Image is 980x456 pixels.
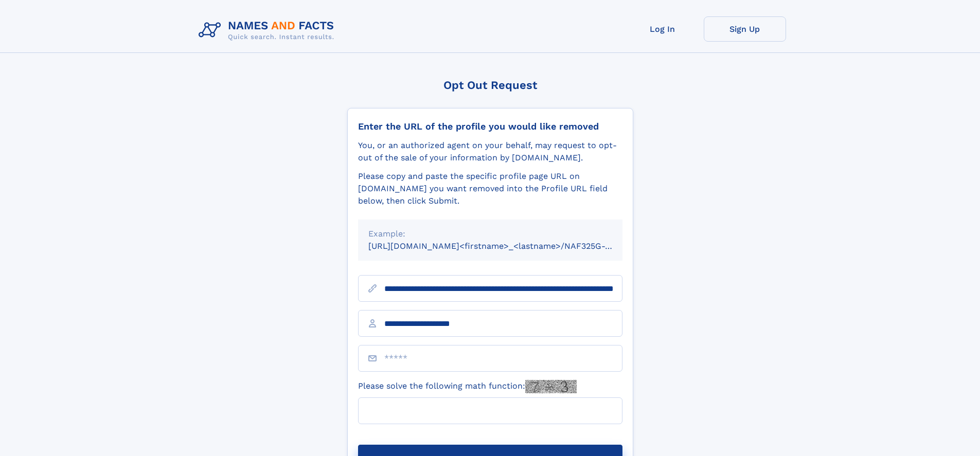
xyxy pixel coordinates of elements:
[704,16,786,42] a: Sign Up
[368,241,642,251] small: [URL][DOMAIN_NAME]<firstname>_<lastname>/NAF325G-xxxxxxxx
[194,16,343,44] img: Logo Names and Facts
[368,228,612,240] div: Example:
[358,121,622,132] div: Enter the URL of the profile you would like removed
[358,139,622,164] div: You, or an authorized agent on your behalf, may request to opt-out of the sale of your informatio...
[347,79,633,92] div: Opt Out Request
[621,16,704,42] a: Log In
[358,380,577,393] label: Please solve the following math function:
[358,170,622,207] div: Please copy and paste the specific profile page URL on [DOMAIN_NAME] you want removed into the Pr...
